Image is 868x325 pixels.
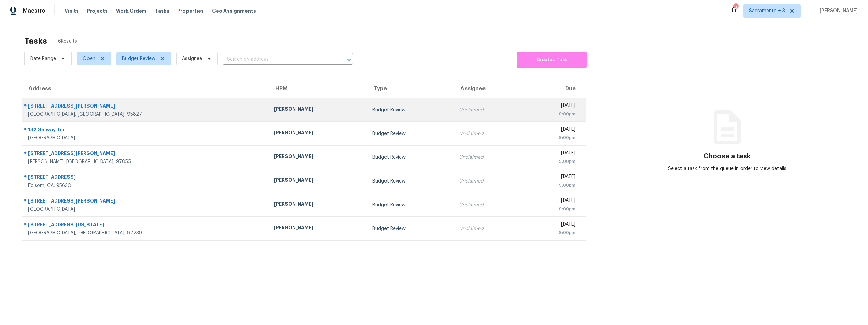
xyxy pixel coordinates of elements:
[58,38,77,45] span: 6 Results
[528,158,575,165] div: 9:00pm
[528,197,575,206] div: [DATE]
[87,7,108,14] span: Projects
[733,4,738,11] div: 3
[182,55,202,62] span: Assignee
[223,54,334,65] input: Search by address
[372,107,448,113] div: Budget Review
[177,7,204,14] span: Properties
[528,221,575,229] div: [DATE]
[116,7,147,14] span: Work Orders
[28,197,263,206] div: [STREET_ADDRESS][PERSON_NAME]
[459,225,517,232] div: Unclaimed
[528,206,575,212] div: 9:00pm
[274,224,361,233] div: [PERSON_NAME]
[517,52,587,68] button: Create a Task
[28,111,263,118] div: [GEOGRAPHIC_DATA], [GEOGRAPHIC_DATA], 95827
[344,55,354,64] button: Open
[122,55,155,62] span: Budget Review
[274,106,361,114] div: [PERSON_NAME]
[528,134,575,141] div: 9:00pm
[269,79,367,98] th: HPM
[23,7,45,14] span: Maestro
[274,200,361,209] div: [PERSON_NAME]
[454,79,523,98] th: Assignee
[528,126,575,134] div: [DATE]
[459,202,517,208] div: Unclaimed
[28,158,263,165] div: [PERSON_NAME], [GEOGRAPHIC_DATA], 97055
[65,7,79,14] span: Visits
[28,230,263,236] div: [GEOGRAPHIC_DATA], [GEOGRAPHIC_DATA], 97239
[372,178,448,185] div: Budget Review
[28,206,263,213] div: [GEOGRAPHIC_DATA]
[523,79,586,98] th: Due
[459,178,517,185] div: Unclaimed
[372,202,448,208] div: Budget Review
[367,79,453,98] th: Type
[83,55,95,62] span: Open
[28,150,263,158] div: [STREET_ADDRESS][PERSON_NAME]
[28,126,263,135] div: 132 Galway Ter
[528,111,575,117] div: 9:00pm
[528,229,575,236] div: 9:00pm
[372,154,448,161] div: Budget Review
[212,7,256,14] span: Geo Assignments
[274,177,361,185] div: [PERSON_NAME]
[528,150,575,158] div: [DATE]
[372,225,448,232] div: Budget Review
[459,154,517,161] div: Unclaimed
[28,135,263,141] div: [GEOGRAPHIC_DATA]
[274,153,361,161] div: [PERSON_NAME]
[528,182,575,189] div: 9:00pm
[372,130,448,137] div: Budget Review
[459,107,517,113] div: Unclaimed
[24,38,47,44] h2: Tasks
[22,79,269,98] th: Address
[662,165,792,172] div: Select a task from the queue in order to view details
[817,7,858,14] span: [PERSON_NAME]
[30,55,56,62] span: Date Range
[704,153,751,160] h3: Choose a task
[459,130,517,137] div: Unclaimed
[28,174,263,182] div: [STREET_ADDRESS]
[528,102,575,111] div: [DATE]
[749,7,785,14] span: Sacramento + 3
[528,173,575,182] div: [DATE]
[28,102,263,111] div: [STREET_ADDRESS][PERSON_NAME]
[520,56,583,64] span: Create a Task
[274,129,361,138] div: [PERSON_NAME]
[28,221,263,230] div: [STREET_ADDRESS][US_STATE]
[155,8,169,13] span: Tasks
[28,182,263,189] div: Folsom, CA, 95630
